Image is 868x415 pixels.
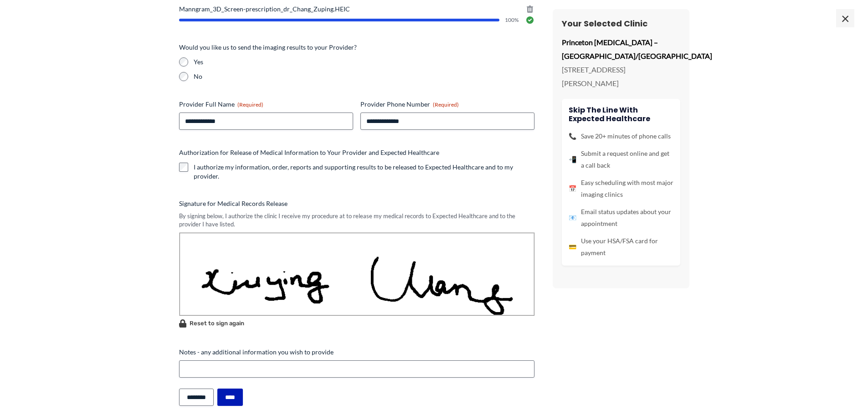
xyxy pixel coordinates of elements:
[360,100,534,109] label: Provider Phone Number
[569,130,673,142] li: Save 20+ minutes of phone calls
[179,212,534,229] div: By signing below, I authorize the clinic I receive my procedure at to release my medical records ...
[569,206,673,230] li: Email status updates about your appointment
[836,9,854,27] span: ×
[179,348,534,357] label: Notes - any additional information you wish to provide
[179,43,357,52] legend: Would you like us to send the imaging results to your Provider?
[179,148,439,157] legend: Authorization for Release of Medical Information to Your Provider and Expected Healthcare
[569,235,673,259] li: Use your HSA/FSA card for payment
[505,17,520,23] span: 100%
[433,101,459,108] span: (Required)
[179,199,534,208] label: Signature for Medical Records Release
[569,212,576,224] span: 📧
[179,100,353,109] label: Provider Full Name
[569,183,576,195] span: 📅
[179,232,534,316] img: Signature Image
[562,63,680,90] p: [STREET_ADDRESS][PERSON_NAME]
[569,241,576,253] span: 💳
[569,177,673,200] li: Easy scheduling with most major imaging clinics
[194,72,534,81] label: No
[194,163,534,181] label: I authorize my information, order, reports and supporting results to be released to Expected Heal...
[569,148,673,171] li: Submit a request online and get a call back
[179,318,244,329] button: Reset to sign again
[194,57,534,67] label: Yes
[569,130,576,142] span: 📞
[237,101,263,108] span: (Required)
[569,106,673,123] h4: Skip the line with Expected Healthcare
[562,36,680,62] p: Princeton [MEDICAL_DATA] – [GEOGRAPHIC_DATA]/[GEOGRAPHIC_DATA]
[179,5,534,14] span: Manngram_3D_Screen-prescription_dr_Chang_Zuping.HEIC
[569,154,576,165] span: 📲
[562,18,680,29] h3: Your Selected Clinic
